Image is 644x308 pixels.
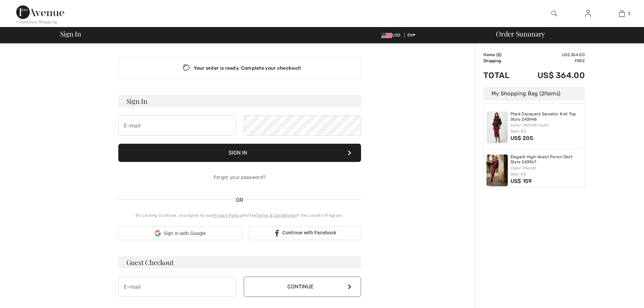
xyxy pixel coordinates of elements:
[118,144,361,162] button: Sign In
[510,165,582,177] div: Color: Merlot Size: XS
[488,30,640,37] div: Order Summary
[486,112,508,143] img: Plaid Jacquard Sweater Knit Top Style 243948
[118,256,361,268] h3: Guest Checkout
[520,52,585,58] td: US$ 364.00
[244,277,361,297] button: Continue
[510,112,582,122] a: Plaid Jacquard Sweater Knit Top Style 243948
[605,9,638,18] a: 2
[498,52,500,57] span: 2
[381,33,392,38] img: US Dollar
[118,212,361,218] div: By clicking Continue, you agree to our and the of the Loyalty Program.
[483,52,520,58] td: Items ( )
[486,155,508,186] img: Elegant High-Waist Pencil Skirt Style 243967
[16,5,64,19] img: 1ère Avenue
[118,57,361,79] div: Your order is ready. Complete your checkout!
[248,227,361,240] a: Continue with Facebook
[118,115,236,136] input: E-mail
[164,230,206,237] span: Sign in with Google
[233,196,247,204] span: OR
[580,9,596,18] a: Sign In
[214,174,265,180] a: Forgot your password?
[483,87,585,100] div: My Shopping Bag ( Items)
[282,230,336,235] span: Continue with Facebook
[520,64,585,87] td: US$ 364.00
[256,213,295,218] a: Terms & Conditions
[510,122,582,134] div: Color: Merlot/multi Size: XS
[628,10,630,17] span: 2
[407,33,416,38] span: EN
[619,9,625,18] img: My Bag
[212,213,241,218] a: Privacy Policy
[118,277,236,297] input: E-mail
[510,135,533,141] span: US$ 205
[483,64,520,87] td: Total
[551,9,557,18] img: search the website
[16,19,57,25] div: < Continue Shopping
[118,95,361,107] h3: Sign In
[510,178,532,184] span: US$ 159
[381,33,403,38] span: USD
[510,155,582,165] a: Elegant High-Waist Pencil Skirt Style 243967
[118,227,243,240] div: Sign in with Google
[541,90,544,97] span: 2
[483,58,520,64] td: Shipping
[585,9,591,18] img: My Info
[60,30,81,37] span: Sign In
[520,58,585,64] td: Free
